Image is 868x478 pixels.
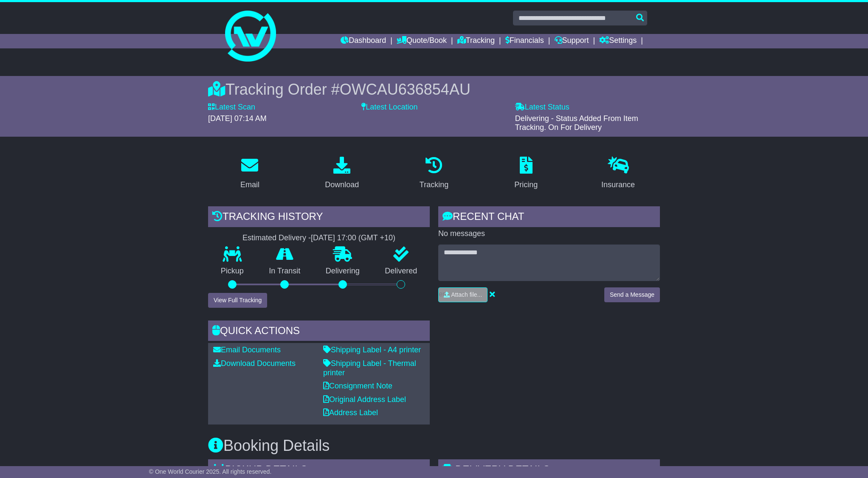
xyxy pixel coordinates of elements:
[599,34,637,48] a: Settings
[323,408,378,417] a: Address Label
[509,154,543,194] a: Pricing
[341,34,386,48] a: Dashboard
[240,179,259,191] div: Email
[213,359,296,368] a: Download Documents
[213,346,281,354] a: Email Documents
[505,34,544,48] a: Financials
[208,80,660,98] div: Tracking Order #
[208,114,267,123] span: [DATE] 07:14 AM
[208,267,256,276] p: Pickup
[323,359,416,377] a: Shipping Label - Thermal printer
[323,382,392,390] a: Consignment Note
[596,154,640,194] a: Insurance
[235,154,265,194] a: Email
[457,34,495,48] a: Tracking
[414,154,454,194] a: Tracking
[323,395,406,404] a: Original Address Label
[208,321,430,343] div: Quick Actions
[604,287,660,302] button: Send a Message
[323,346,421,354] a: Shipping Label - A4 printer
[208,293,267,308] button: View Full Tracking
[372,267,430,276] p: Delivered
[325,179,359,191] div: Download
[515,103,569,112] label: Latest Status
[420,179,448,191] div: Tracking
[208,103,255,112] label: Latest Scan
[514,179,538,191] div: Pricing
[438,229,660,239] p: No messages
[313,267,372,276] p: Delivering
[208,233,430,243] div: Estimated Delivery -
[515,114,638,132] span: Delivering - Status Added From Item Tracking. On For Delivery
[601,179,635,191] div: Insurance
[319,154,364,194] a: Download
[340,81,471,98] span: OWCAU636854AU
[361,103,417,112] label: Latest Location
[311,233,395,243] div: [DATE] 17:00 (GMT +10)
[208,206,430,229] div: Tracking history
[397,34,447,48] a: Quote/Book
[555,34,589,48] a: Support
[438,206,660,229] div: RECENT CHAT
[208,437,660,454] h3: Booking Details
[149,468,272,475] span: © One World Courier 2025. All rights reserved.
[256,267,313,276] p: In Transit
